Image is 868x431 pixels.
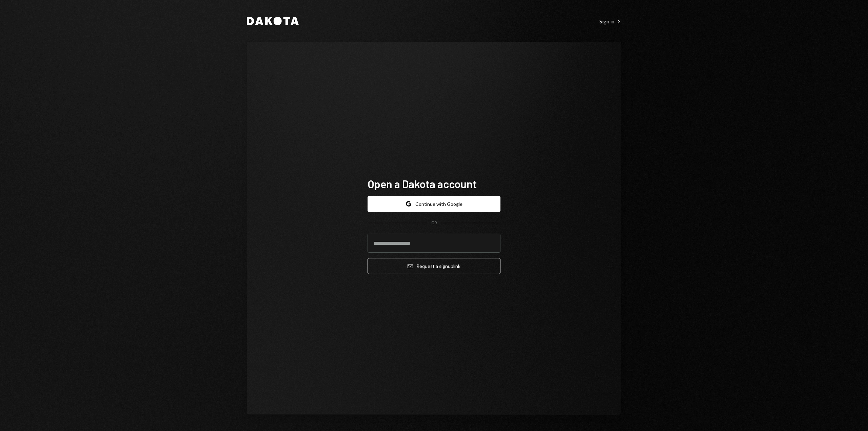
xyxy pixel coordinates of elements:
h1: Open a Dakota account [368,177,500,191]
div: Sign in [599,18,621,25]
button: Continue with Google [368,196,500,212]
div: OR [431,220,437,226]
button: Request a signuplink [368,258,500,274]
a: Sign in [599,17,621,25]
